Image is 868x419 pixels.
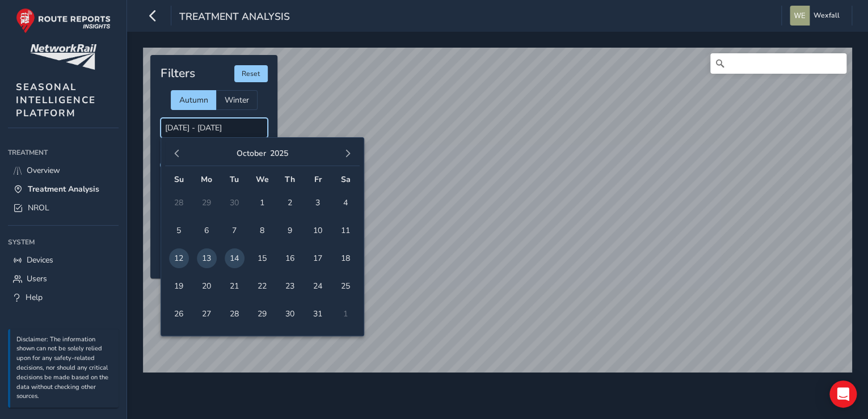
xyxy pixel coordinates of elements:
[790,6,810,26] img: diamond-layout
[197,221,217,240] span: 6
[252,248,272,268] span: 15
[280,304,300,324] span: 30
[179,95,208,105] span: Autumn
[270,148,288,159] button: 2025
[169,304,189,324] span: 26
[8,251,119,269] a: Devices
[336,193,356,213] span: 4
[8,288,119,307] a: Help
[8,180,119,198] a: Treatment Analysis
[308,248,328,268] span: 17
[169,221,189,240] span: 5
[230,174,239,185] span: Tu
[336,248,356,268] span: 18
[308,221,328,240] span: 10
[201,174,212,185] span: Mo
[308,193,328,213] span: 3
[27,273,47,284] span: Users
[197,276,217,296] span: 20
[790,6,844,26] button: Wexfall
[252,193,272,213] span: 1
[256,174,269,185] span: We
[237,148,266,159] button: October
[8,161,119,180] a: Overview
[169,276,189,296] span: 19
[16,8,111,33] img: rr logo
[314,174,322,185] span: Fr
[308,304,328,324] span: 31
[336,276,356,296] span: 25
[225,248,245,268] span: 14
[27,165,60,176] span: Overview
[143,48,852,373] canvas: Map
[280,276,300,296] span: 23
[28,202,49,213] span: NROL
[179,10,290,26] span: Treatment Analysis
[8,144,119,161] div: Treatment
[216,90,258,110] div: Winter
[26,292,43,303] span: Help
[225,276,245,296] span: 21
[161,66,195,81] h4: Filters
[8,269,119,288] a: Users
[814,6,840,26] span: Wexfall
[280,248,300,268] span: 16
[16,81,96,120] span: SEASONAL INTELLIGENCE PLATFORM
[225,95,249,105] span: Winter
[171,90,216,110] div: Autumn
[225,304,245,324] span: 28
[252,221,272,240] span: 8
[341,174,351,185] span: Sa
[225,221,245,240] span: 7
[8,234,119,251] div: System
[336,221,356,240] span: 11
[169,248,189,268] span: 12
[8,198,119,217] a: NROL
[30,44,96,70] img: customer logo
[280,193,300,213] span: 2
[234,65,268,82] button: Reset
[710,53,846,74] input: Search
[252,304,272,324] span: 29
[308,276,328,296] span: 24
[252,276,272,296] span: 22
[28,184,99,194] span: Treatment Analysis
[280,221,300,240] span: 9
[197,248,217,268] span: 13
[197,304,217,324] span: 27
[174,174,184,185] span: Su
[16,335,113,402] p: Disclaimer: The information shown can not be solely relied upon for any safety-related decisions,...
[285,174,295,185] span: Th
[829,380,857,408] div: Open Intercom Messenger
[27,255,53,265] span: Devices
